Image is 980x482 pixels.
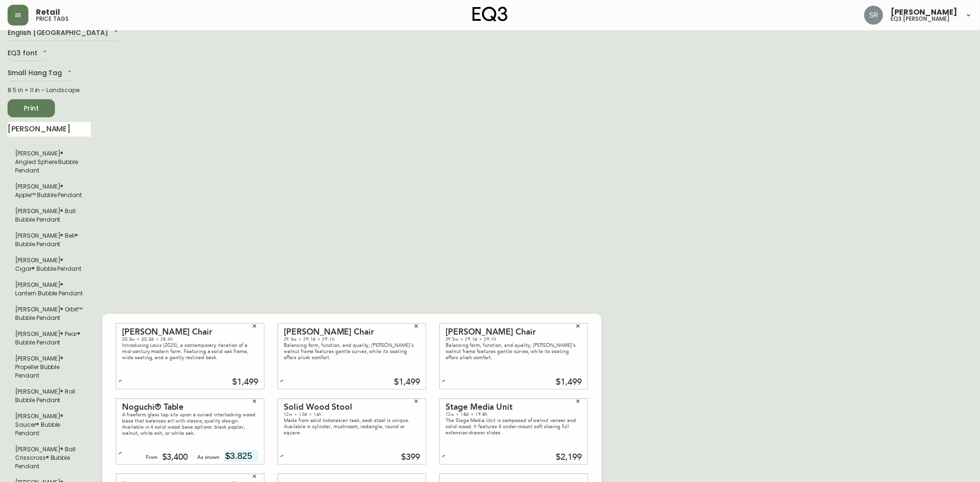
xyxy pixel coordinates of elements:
[556,453,582,462] div: $2,199
[122,336,258,342] div: 30.3w × 30.3d × 28.4h
[284,342,420,361] div: Balancing form, function, and quality, [PERSON_NAME]’s walnut frame features gentle curves, while...
[122,412,258,436] div: A freeform glass top sits upon a curved interlocking wood base that balances art with classic, qu...
[446,403,582,412] div: Stage Media Unit
[8,99,55,117] button: Print
[8,66,73,81] div: Small Hang Tag
[284,328,420,336] div: [PERSON_NAME] Chair
[197,453,219,462] div: As shown
[864,6,883,25] img: ecb3b61e70eec56d095a0ebe26764225
[446,328,582,336] div: [PERSON_NAME] Chair
[8,252,91,277] li: Small Hang Tag
[232,378,258,387] div: $1,499
[8,203,91,228] li: Small Hang Tag
[446,417,582,436] div: The Stage Media Unit is composed of walnut veneer and solid wood. It features 4 under-mount soft ...
[122,328,258,336] div: [PERSON_NAME] Chair
[146,453,157,462] div: From
[224,450,258,462] input: price excluding $
[36,16,69,22] h5: price tags
[36,9,60,16] span: Retail
[8,326,91,351] li: Small Hang Tag
[8,26,120,41] div: English [GEOGRAPHIC_DATA]
[8,228,91,252] li: Small Hang Tag
[284,417,420,436] div: Made from solid Indonesian teak, each stool is unique. Available in cylinder, mushroom, rectangle...
[401,453,420,462] div: $399
[394,378,420,387] div: $1,499
[8,384,91,408] li: Small Hang Tag
[446,412,582,417] div: 72w × 18d × 19.8h
[8,122,91,137] input: Search
[891,16,950,22] h5: eq3 [PERSON_NAME]
[8,301,91,326] li: Small Hang Tag
[8,351,91,384] li: Small Hang Tag
[284,403,420,412] div: Solid Wood Stool
[472,7,507,22] img: logo
[446,336,582,342] div: 29.5w × 29.1d × 29.1h
[122,403,258,412] div: Noguchi® Table
[122,342,258,361] div: Introducing Louis (2025), a contemporary iteration of a mid-century modern form. Featuring a soli...
[891,9,957,16] span: [PERSON_NAME]
[8,86,91,95] div: 8.5 in × 11 in – Landscape
[8,46,49,61] div: EQ3 font
[284,336,420,342] div: 29.5w × 29.1d × 29.1h
[446,342,582,361] div: Balancing form, function, and quality, [PERSON_NAME]’s walnut frame features gentle curves, while...
[8,277,91,301] li: Small Hang Tag
[556,378,582,387] div: $1,499
[8,179,91,203] li: Small Hang Tag
[8,408,91,441] li: Small Hang Tag
[284,412,420,417] div: 12w × 12d × 16h
[8,146,91,179] li: Small Hang Tag
[162,453,188,462] div: $3,400
[8,441,91,474] li: Small Hang Tag
[15,103,47,114] span: Print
